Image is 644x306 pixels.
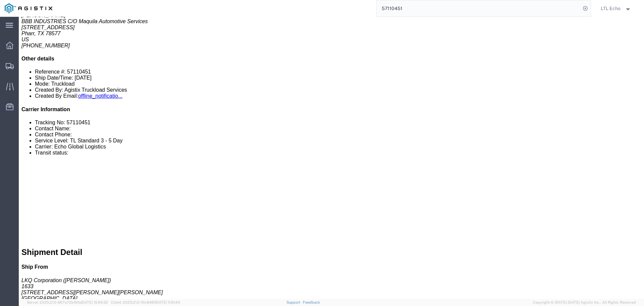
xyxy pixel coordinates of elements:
[81,300,108,304] span: [DATE] 10:54:32
[286,300,303,304] a: Support
[303,300,320,304] a: Feedback
[600,4,635,12] button: LTL Echo
[377,0,581,16] input: Search for shipment number, reference number
[111,300,180,304] span: Client: 2025.21.0-f0c8481
[5,3,52,13] img: logo
[533,300,636,305] span: Copyright © [DATE]-[DATE] Agistix Inc., All Rights Reserved
[19,17,644,299] iframe: To enrich screen reader interactions, please activate Accessibility in Grammarly extension settings
[155,300,180,304] span: [DATE] 11:51:43
[601,5,621,12] span: LTL Echo
[27,300,108,304] span: Server: 2025.21.0-667a72bf6fa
